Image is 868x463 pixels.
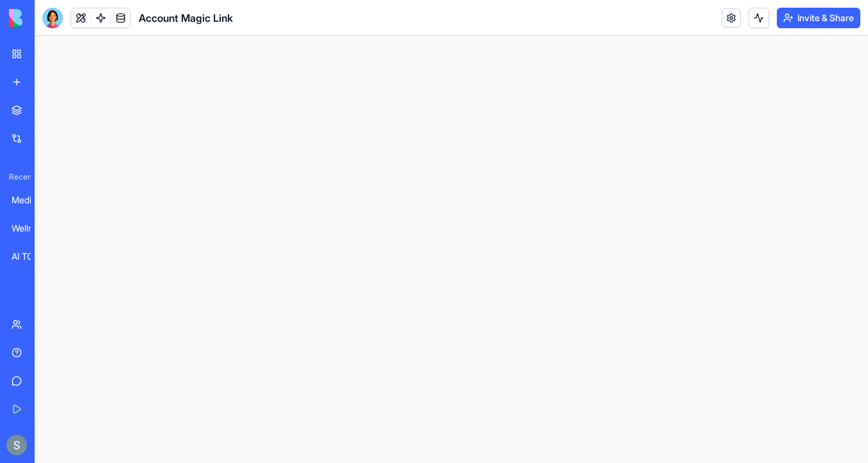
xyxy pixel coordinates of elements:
div: Medical Shift Manager [12,194,48,206]
div: WellnessOS [12,222,48,235]
button: Invite & Share [777,8,860,28]
a: AI TODO List [4,244,55,269]
img: ACg8ocKnDTHbS00rqwWSHQfXf8ia04QnQtz5EDX_Ef5UNrjqV-k=s96-c [6,435,27,455]
span: Account Magic Link [139,10,233,26]
span: Recent [4,172,31,182]
a: Medical Shift Manager [4,187,55,213]
div: AI TODO List [12,250,48,263]
a: WellnessOS [4,215,55,241]
img: logo [9,9,89,27]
